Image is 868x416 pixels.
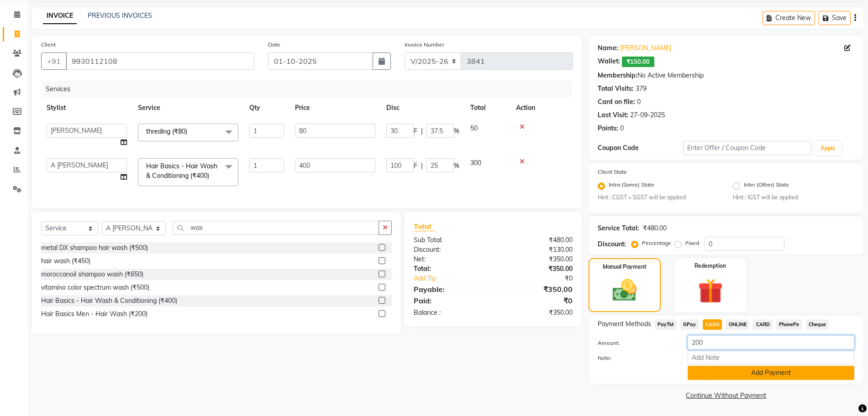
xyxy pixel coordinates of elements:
[41,256,90,266] div: hair wash (₹450)
[598,71,854,80] div: No Active Membership
[598,143,683,153] div: Coupon Code
[407,284,493,295] div: Payable:
[407,255,493,264] div: Net:
[173,221,379,235] input: Search or Scan
[598,84,634,94] div: Total Visits:
[688,335,854,349] input: Amount
[41,283,149,292] div: vitamino color spectrum wash (₹500)
[88,11,152,20] a: PREVIOUS INVOICES
[642,239,671,247] label: Percentage
[289,98,381,118] th: Price
[407,235,493,245] div: Sub Total:
[407,245,493,255] div: Discount:
[146,162,217,180] span: Hair Basics - Hair Wash & Conditioning (₹400)
[493,295,579,306] div: ₹0
[598,239,626,249] div: Discount:
[744,181,789,192] label: Inter (Other) State
[414,222,435,231] span: Total
[688,351,854,365] input: Add Note
[688,366,854,380] button: Add Payment
[655,319,677,330] span: PayTM
[414,161,417,171] span: F
[598,224,639,233] div: Service Total:
[643,224,667,233] div: ₹480.00
[493,255,579,264] div: ₹350.00
[630,110,665,120] div: 27-09-2025
[590,391,862,400] a: Continue Without Payment
[405,41,444,49] label: Invoice Number
[41,98,132,118] th: Stylist
[598,168,627,176] label: Client State
[41,41,56,49] label: Client
[598,57,620,67] div: Wallet:
[690,276,731,307] img: _gift.svg
[268,41,280,49] label: Date
[454,161,459,171] span: %
[510,98,573,118] th: Action
[598,110,628,120] div: Last Visit:
[763,11,815,25] button: Create New
[381,98,465,118] th: Disc
[726,319,749,330] span: ONLINE
[703,319,722,330] span: CASH
[637,97,641,107] div: 0
[470,159,481,167] span: 300
[776,319,802,330] span: PhonePe
[636,84,647,94] div: 379
[680,319,699,330] span: GPay
[41,52,67,70] button: +91
[819,11,851,25] button: Save
[733,193,854,202] small: Hint : IGST will be applied
[42,81,579,98] div: Services
[685,239,699,247] label: Fixed
[683,141,811,155] input: Enter Offer / Coupon Code
[421,126,423,136] span: |
[815,141,841,155] button: Apply
[454,126,459,136] span: %
[493,308,579,317] div: ₹350.00
[470,124,478,132] span: 50
[620,43,671,53] a: [PERSON_NAME]
[598,97,635,107] div: Card on file:
[187,127,191,135] a: x
[407,295,493,306] div: Paid:
[493,284,579,295] div: ₹350.00
[414,126,417,136] span: F
[209,172,213,180] a: x
[66,52,254,70] input: Search by Name/Mobile/Email/Code
[41,243,148,253] div: metal DX shampoo hair wash (₹500)
[407,274,508,283] a: Add Tip
[598,43,618,53] div: Name:
[620,124,624,133] div: 0
[603,263,647,271] label: Manual Payment
[43,8,77,24] a: INVOICE
[591,354,681,362] label: Note:
[622,57,654,67] span: ₹150.00
[421,161,423,171] span: |
[407,264,493,274] div: Total:
[591,339,681,347] label: Amount:
[598,124,618,133] div: Points:
[493,245,579,255] div: ₹130.00
[407,308,493,317] div: Balance :
[598,193,719,202] small: Hint : CGST + SGST will be applied
[598,71,637,80] div: Membership:
[41,296,177,306] div: Hair Basics - Hair Wash & Conditioning (₹400)
[132,98,244,118] th: Service
[753,319,773,330] span: CARD
[806,319,829,330] span: Cheque
[507,274,579,283] div: ₹0
[493,235,579,245] div: ₹480.00
[493,264,579,274] div: ₹350.00
[605,276,644,304] img: _cash.svg
[244,98,289,118] th: Qty
[609,181,654,192] label: Intra (Same) State
[41,270,143,279] div: moroccanoil shampoo wash (₹650)
[146,127,187,135] span: threding (₹80)
[694,262,726,270] label: Redemption
[598,319,651,329] span: Payment Methods
[465,98,510,118] th: Total
[41,309,147,319] div: Hair Basics Men - Hair Wash (₹200)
